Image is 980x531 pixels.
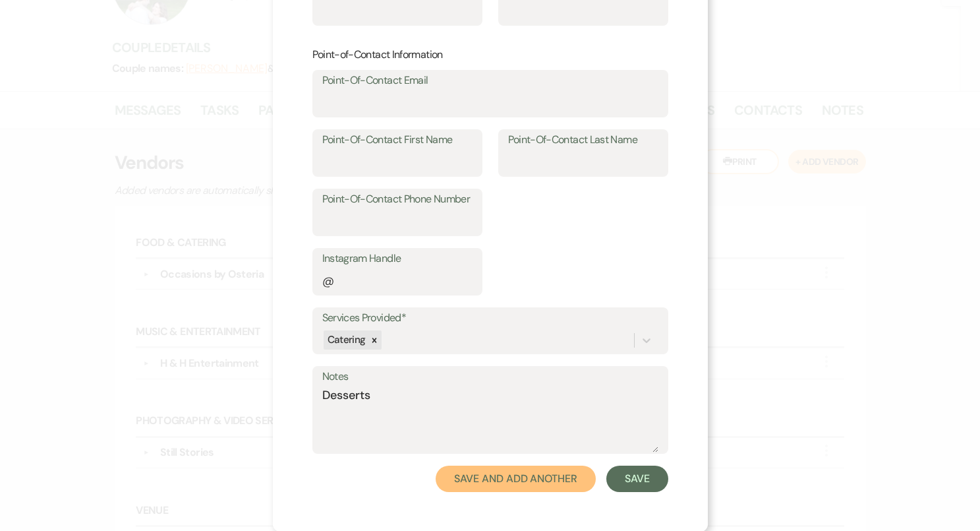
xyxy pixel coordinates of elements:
div: @ [322,272,333,290]
label: Point-Of-Contact Last Name [508,131,658,150]
label: Point-Of-Contact Phone Number [322,190,473,209]
label: Services Provided* [322,309,658,328]
label: Point-Of-Contact Email [322,71,658,90]
label: Point-Of-Contact First Name [322,131,473,150]
div: Catering [324,330,368,350]
h3: Point-of-Contact Information [312,47,668,62]
button: Save and Add Another [436,466,595,492]
button: Save [606,466,668,492]
label: Notes [322,367,658,387]
label: Instagram Handle [322,249,473,268]
textarea: Desserts [322,387,658,453]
